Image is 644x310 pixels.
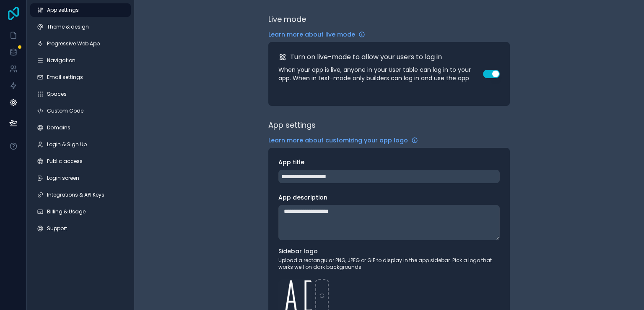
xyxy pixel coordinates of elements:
span: Spaces [47,91,67,97]
span: Sidebar logo [278,247,318,255]
a: Public access [30,155,131,168]
span: Login screen [47,175,79,181]
span: Login & Sign Up [47,141,87,148]
div: App settings [268,119,316,131]
a: Email settings [30,71,131,84]
a: Learn more about customizing your app logo [268,136,418,144]
a: Learn more about live mode [268,30,365,39]
a: Login screen [30,171,131,185]
span: Integrations & API Keys [47,192,104,198]
a: Login & Sign Up [30,138,131,151]
span: App description [278,193,327,202]
a: Navigation [30,54,131,67]
a: Billing & Usage [30,205,131,218]
span: Learn more about customizing your app logo [268,136,408,144]
h2: Turn on live-mode to allow your users to log in [290,52,442,62]
a: Spaces [30,87,131,101]
span: Custom Code [47,108,83,114]
span: Email settings [47,74,83,81]
a: App settings [30,3,131,17]
span: Public access [47,158,83,165]
a: Support [30,222,131,235]
span: Learn more about live mode [268,30,355,39]
a: Custom Code [30,104,131,118]
span: App settings [47,7,79,13]
span: Navigation [47,57,75,64]
span: Progressive Web App [47,40,100,47]
p: When your app is live, anyone in your User table can log in to your app. When in test-mode only b... [278,66,483,82]
span: App title [278,158,304,166]
span: Upload a rectangular PNG, JPEG or GIF to display in the app sidebar. Pick a logo that works well ... [278,257,500,271]
span: Domains [47,124,70,131]
span: Billing & Usage [47,208,86,215]
a: Domains [30,121,131,134]
span: Theme & design [47,24,89,30]
div: Live mode [268,13,306,25]
a: Progressive Web App [30,37,131,50]
a: Integrations & API Keys [30,188,131,202]
a: Theme & design [30,20,131,34]
span: Support [47,225,67,232]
